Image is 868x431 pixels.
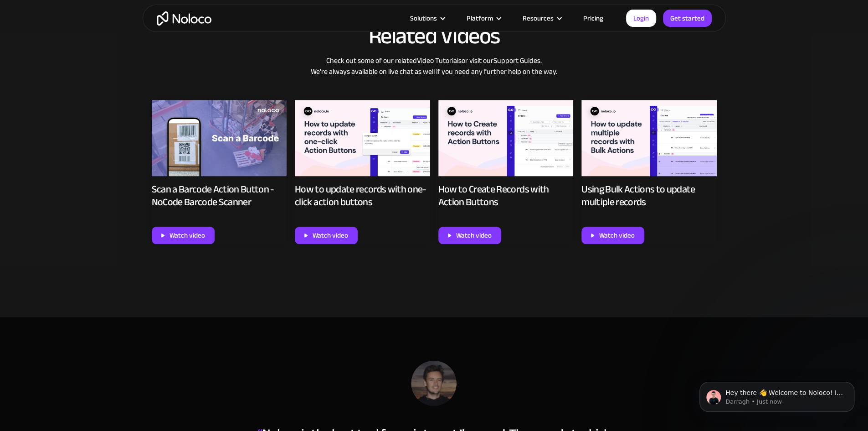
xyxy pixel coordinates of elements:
[511,12,572,24] div: Resources
[410,12,437,24] div: Solutions
[581,100,717,244] a: Using Bulk Actions to update multiple recordsWatch video
[169,229,205,241] div: Watch video
[455,12,511,24] div: Platform
[493,54,540,68] a: Support Guides
[467,12,493,24] div: Platform
[295,100,430,244] a: How to update records with one-click action buttonsWatch video
[581,183,717,208] div: Using Bulk Actions to update multiple records
[313,229,348,241] div: Watch video
[456,229,492,241] div: Watch video
[438,183,574,208] div: How to Create Records with Action Buttons
[157,11,211,26] a: home
[152,24,717,48] h2: Related Videos
[152,55,717,91] p: Check out some of our related or visit our . We're always available on live chat as well if you n...
[152,183,287,208] div: Scan a Barcode Action Button - NoCode Barcode Scanner
[572,12,615,24] a: Pricing
[399,12,455,24] div: Solutions
[152,100,287,244] a: Scan a Barcode Action Button - NoCode Barcode ScannerWatch video
[417,54,462,68] a: Video Tutorials
[438,100,574,244] a: How to Create Records with Action ButtonsWatch video
[626,10,656,27] a: Login
[523,12,554,24] div: Resources
[686,363,868,426] iframe: Intercom notifications message
[663,10,712,27] a: Get started
[295,183,430,208] div: How to update records with one-click action buttons
[599,229,635,241] div: Watch video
